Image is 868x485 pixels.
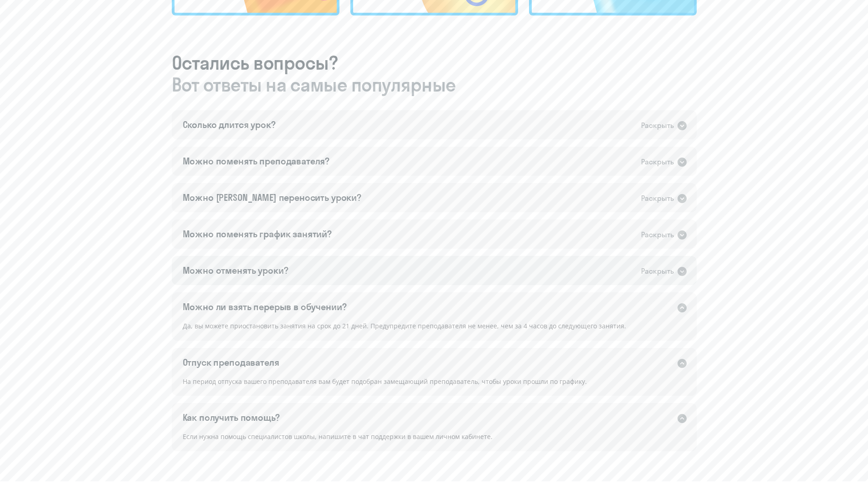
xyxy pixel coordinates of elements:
div: Отпуск преподавателя [183,356,279,369]
div: Да, вы можете приостановить занятия на срок до 21 дней. Предупредите преподавателя не менее, чем ... [172,321,697,341]
div: Можно поменять график занятий? [183,228,332,240]
div: Раскрыть [641,229,674,240]
div: Можно отменять уроки? [183,264,288,277]
div: Если нужна помощь специалистов школы, напишите в чат поддержки в вашем личном кабинете. [172,431,697,451]
div: На период отпуска вашего преподавателя вам будет подобран замещающий преподаватель, чтобы уроки п... [172,376,697,396]
div: Как получить помощь? [183,411,280,424]
div: Раскрыть [641,265,674,277]
div: Можно поменять преподавателя? [183,155,330,168]
h3: Остались вопросы? [172,52,697,96]
span: Вот ответы на самые популярные [172,74,697,96]
div: Раскрыть [641,120,674,131]
div: Раскрыть [641,156,674,168]
div: Можно ли взять перерыв в обучении? [183,301,347,313]
div: Раскрыть [641,193,674,204]
div: Можно [PERSON_NAME] переносить уроки? [183,191,361,204]
div: Сколько длится урок? [183,118,276,131]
